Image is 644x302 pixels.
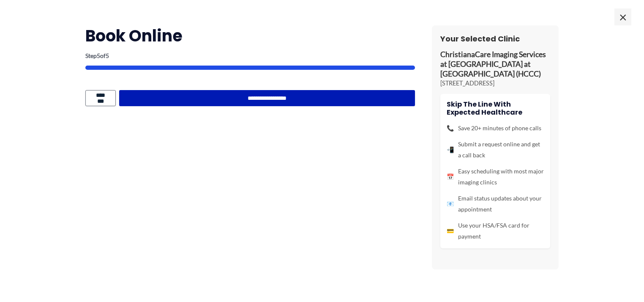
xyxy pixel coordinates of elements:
span: 📅 [447,171,454,182]
p: ChristianaCare Imaging Services at [GEOGRAPHIC_DATA] at [GEOGRAPHIC_DATA] (HCCC) [440,50,550,79]
li: Save 20+ minutes of phone calls [447,123,544,134]
span: 📞 [447,123,454,134]
span: 📧 [447,198,454,209]
span: 📲 [447,144,454,155]
h4: Skip the line with Expected Healthcare [447,100,544,116]
p: [STREET_ADDRESS] [440,79,550,88]
span: 💳 [447,225,454,236]
li: Use your HSA/FSA card for payment [447,220,544,242]
h3: Your Selected Clinic [440,34,550,44]
span: × [614,8,631,25]
span: 5 [106,52,109,59]
p: Step of [85,53,415,59]
li: Email status updates about your appointment [447,193,544,215]
li: Submit a request online and get a call back [447,139,544,161]
span: 5 [97,52,100,59]
li: Easy scheduling with most major imaging clinics [447,166,544,188]
h2: Book Online [85,25,415,46]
